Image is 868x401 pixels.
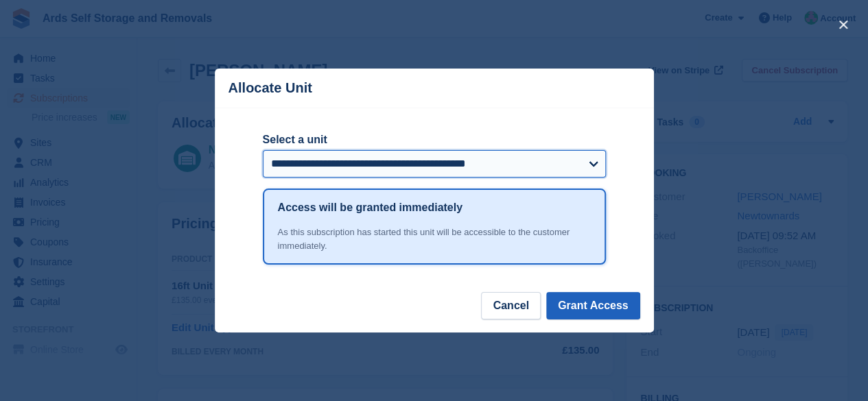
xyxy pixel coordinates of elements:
[228,80,312,96] p: Allocate Unit
[832,14,854,36] button: close
[278,226,591,252] div: As this subscription has started this unit will be accessible to the customer immediately.
[546,292,640,319] button: Grant Access
[263,132,606,148] label: Select a unit
[481,292,540,319] button: Cancel
[278,199,462,216] h1: Access will be granted immediately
